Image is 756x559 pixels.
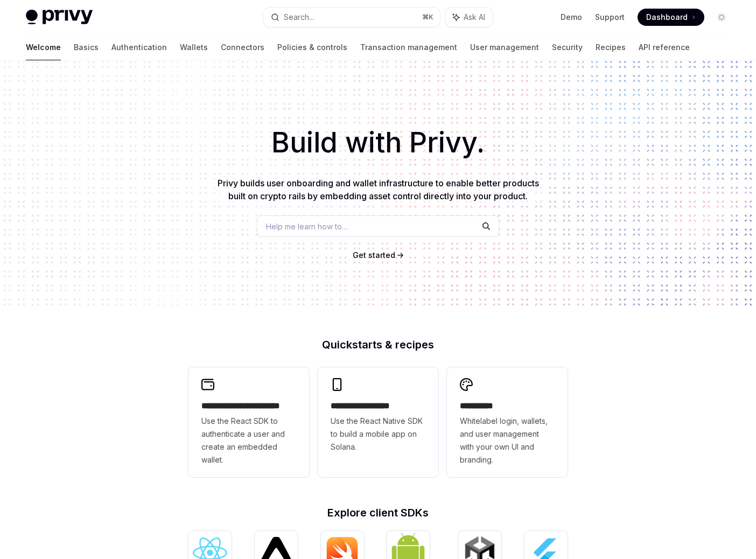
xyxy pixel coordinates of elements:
[318,367,438,477] a: **** **** **** ***Use the React Native SDK to build a mobile app on Solana.
[26,34,61,60] a: Welcome
[26,10,93,25] img: light logo
[74,34,99,60] a: Basics
[464,12,485,23] span: Ask AI
[180,34,208,60] a: Wallets
[188,507,568,518] h2: Explore client SDKs
[447,367,568,477] a: **** *****Whitelabel login, wallets, and user management with your own UI and branding.
[331,415,425,453] span: Use the React Native SDK to build a mobile app on Solana.
[596,34,626,60] a: Recipes
[422,13,433,22] span: ⌘ K
[17,122,739,164] h1: Build with Privy.
[353,250,395,261] a: Get started
[470,34,539,60] a: User management
[201,415,296,466] span: Use the React SDK to authenticate a user and create an embedded wallet.
[111,34,167,60] a: Authentication
[263,8,439,27] button: Search...⌘K
[360,34,457,60] a: Transaction management
[552,34,583,60] a: Security
[646,12,688,23] span: Dashboard
[639,34,690,60] a: API reference
[638,9,704,26] a: Dashboard
[277,34,347,60] a: Policies & controls
[595,12,625,23] a: Support
[221,34,264,60] a: Connectors
[460,415,555,466] span: Whitelabel login, wallets, and user management with your own UI and branding.
[188,339,568,350] h2: Quickstarts & recipes
[284,11,314,24] div: Search...
[218,178,539,201] span: Privy builds user onboarding and wallet infrastructure to enable better products built on crypto ...
[445,8,493,27] button: Ask AI
[266,221,348,232] span: Help me learn how to…
[713,9,730,26] button: Toggle dark mode
[561,12,582,23] a: Demo
[353,250,395,260] span: Get started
